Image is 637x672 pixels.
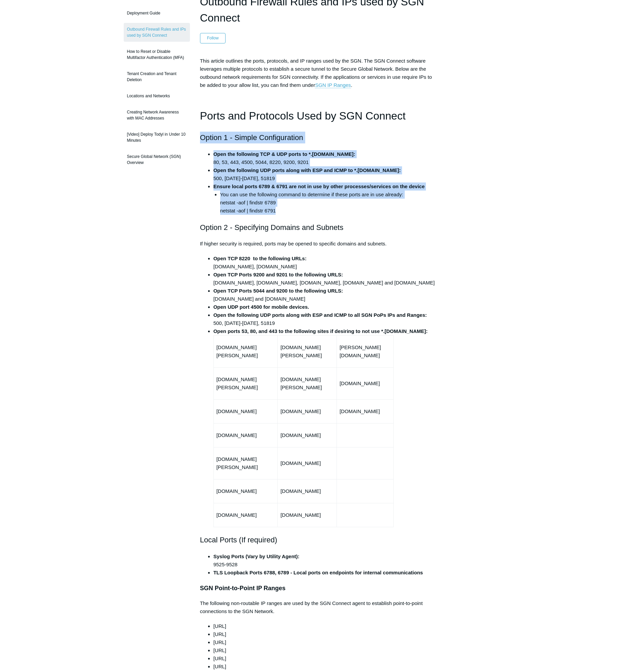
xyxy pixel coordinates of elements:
[124,128,190,147] a: [Video] Deploy Todyl in Under 10 Minutes
[200,583,437,593] h3: SGN Point-to-Point IP Ranges
[200,33,226,43] button: Follow Article
[216,487,275,495] p: [DOMAIN_NAME]
[213,272,343,277] strong: Open TCP Ports 9200 and 9201 to the following URLS:
[213,271,437,287] li: [DOMAIN_NAME], [DOMAIN_NAME], [DOMAIN_NAME], [DOMAIN_NAME] and [DOMAIN_NAME]
[340,379,391,388] p: [DOMAIN_NAME]
[124,23,190,42] a: Outbound Firewall Rules and IPs used by SGN Connect
[213,151,355,157] strong: Open the following TCP & UDP ports to *.[DOMAIN_NAME]:
[213,552,437,569] li: 9525-9528
[124,67,190,86] a: Tenant Creation and Tenant Deletion
[213,335,278,367] td: [DOMAIN_NAME][PERSON_NAME]
[124,150,190,169] a: Secure Global Network (SGN) Overview
[213,328,428,334] strong: Open ports 53, 80, and 443 to the following sites if desiring to not use *.[DOMAIN_NAME]:
[280,511,334,519] p: [DOMAIN_NAME]
[213,256,307,261] strong: Open TCP 8220 to the following URLs:
[213,553,300,559] strong: Syslog Ports (Vary by Utility Agent):
[124,7,190,20] a: Deployment Guide
[315,82,351,88] a: SGN IP Ranges
[213,304,309,310] strong: Open UDP port 4500 for mobile devices.
[220,191,437,215] li: You can use the following command to determine if these ports are in use already: netstat -aof | ...
[280,487,334,495] p: [DOMAIN_NAME]
[216,431,275,439] p: [DOMAIN_NAME]
[213,287,437,303] li: [DOMAIN_NAME] and [DOMAIN_NAME]
[216,375,275,392] p: [DOMAIN_NAME][PERSON_NAME]
[213,150,437,166] li: 80, 53, 443, 4500, 5044, 8220, 9200, 9201
[200,240,437,248] p: If higher security is required, ports may be opened to specific domains and subnets.
[200,58,432,88] span: This article outlines the ports, protocols, and IP ranges used by the SGN. The SGN Connect softwa...
[213,166,437,182] li: 500, [DATE]-[DATE], 51819
[213,638,437,646] li: [URL]
[213,646,437,654] li: [URL]
[216,455,275,471] p: [DOMAIN_NAME][PERSON_NAME]
[213,288,343,294] strong: Open TCP Ports 5044 and 9200 to the following URLS:
[213,183,425,189] strong: Ensure local ports 6789 & 6791 are not in use by other processes/services on the device
[200,107,437,125] h1: Ports and Protocols Used by SGN Connect
[216,511,275,519] p: [DOMAIN_NAME]
[340,343,391,360] p: [PERSON_NAME][DOMAIN_NAME]
[213,255,437,271] li: [DOMAIN_NAME], [DOMAIN_NAME]
[124,90,190,102] a: Locations and Networks
[213,167,401,173] strong: Open the following UDP ports along with ESP and ICMP to *.[DOMAIN_NAME]:
[213,663,437,671] li: [URL]
[200,132,437,143] h2: Option 1 - Simple Configuration
[280,375,334,392] p: [DOMAIN_NAME][PERSON_NAME]
[340,407,391,415] p: [DOMAIN_NAME]
[280,459,334,467] p: [DOMAIN_NAME]
[280,407,334,415] p: [DOMAIN_NAME]
[124,45,190,64] a: How to Reset or Disable Multifactor Authentication (MFA)
[280,431,334,439] p: [DOMAIN_NAME]
[213,654,437,663] li: [URL]
[200,534,437,546] h2: Local Ports (If required)
[213,623,226,629] span: [URL]
[124,106,190,125] a: Creating Network Awareness with MAC Addresses
[213,312,427,318] strong: Open the following UDP ports along with ESP and ICMP to all SGN PoPs IPs and Ranges:
[200,222,437,233] h2: Option 2 - Specifying Domains and Subnets
[213,311,437,327] li: 500, [DATE]-[DATE], 51819
[213,630,437,638] li: [URL]
[200,599,437,615] p: The following non-routable IP ranges are used by the SGN Connect agent to establish point-to-poin...
[216,407,275,415] p: [DOMAIN_NAME]
[213,570,423,575] strong: TLS Loopback Ports 6788, 6789 - Local ports on endpoints for internal communications
[280,343,334,360] p: [DOMAIN_NAME][PERSON_NAME]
